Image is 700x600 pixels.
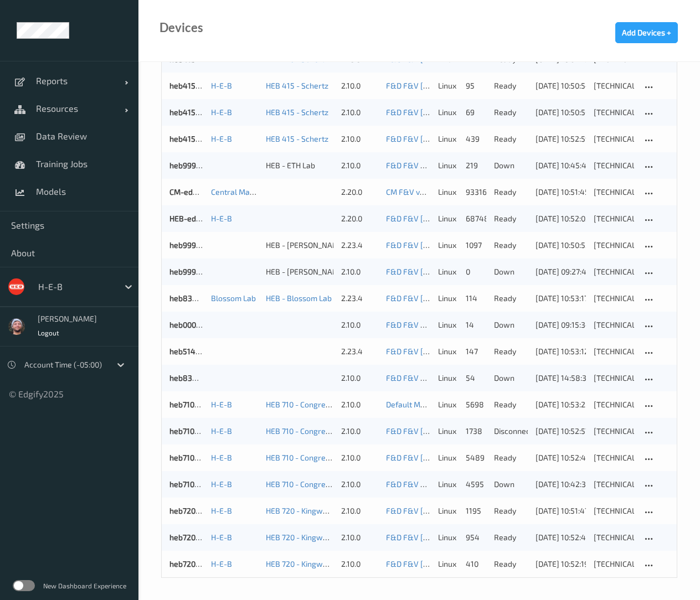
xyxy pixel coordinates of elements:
p: ready [494,293,528,304]
div: [TECHNICAL_ID] [594,558,634,570]
div: [TECHNICAL_ID] [594,293,634,304]
div: 1738 [466,426,486,437]
a: heb415bizedg66 [169,107,228,117]
p: ready [494,399,528,410]
div: [TECHNICAL_ID] [594,399,634,410]
div: 4595 [466,479,486,490]
a: CM-edgibox [169,187,212,196]
div: 2.20.0 [341,187,378,198]
p: down [494,479,528,490]
div: [DATE] 10:52:19 [536,558,586,570]
a: HEB 720 - Kingwood [266,532,336,542]
div: [DATE] 10:51:45 [536,187,586,198]
a: H-E-B [211,400,232,409]
div: HEB - [PERSON_NAME] Lab [266,266,333,277]
p: ready [494,505,528,516]
a: Blossom Lab [211,293,256,303]
a: F&D F&V [DOMAIN_NAME] (Daily) [DATE] 16:30 [DATE] 16:30 Auto Save [386,426,632,436]
div: 147 [466,346,486,357]
div: 2.10.0 [341,426,378,437]
div: [DATE] 10:45:45 [536,160,586,171]
div: 54 [466,373,486,384]
p: linux [438,479,459,490]
div: 687481 [466,213,486,224]
div: [DATE] 09:27:41 [536,266,586,277]
div: [DATE] 10:50:54 [536,80,586,91]
a: HEB 415 - Schertz [266,81,328,90]
div: [TECHNICAL_ID] [594,107,634,118]
a: heb514bizedg245 [169,346,233,356]
a: F&D F&V [DOMAIN_NAME] (Daily) [DATE] 16:30 [DATE] 16:30 Auto Save [386,453,632,462]
a: HEB-edgibox [169,214,215,223]
div: 2.10.0 [341,80,378,91]
div: [DATE] 10:42:32 [536,479,586,490]
div: 2.10.0 [341,532,378,543]
a: F&D F&V Produce v2.5 [DATE] 18:23 Auto Save [386,373,549,382]
a: Default Model 1.10 [386,400,450,409]
a: F&D F&V [DOMAIN_NAME] (Daily) [DATE] 16:30 [DATE] 16:30 Auto Save [386,134,632,143]
a: heb710bizedg46 [169,453,227,462]
p: linux [438,505,459,516]
a: H-E-B [211,134,232,143]
a: F&D F&V [DOMAIN_NAME] (Daily) [DATE] 16:30 [DATE] 16:30 Auto Save [386,506,632,515]
div: [TECHNICAL_ID] [594,240,634,251]
div: [TECHNICAL_ID] [594,426,634,437]
div: [TECHNICAL_ID] [594,187,634,198]
a: F&D F&V v2.1 (Weekly Mon) [DATE] 23:30 [DATE] 23:30 Auto Save [386,320,613,329]
div: 114 [466,293,486,304]
a: H-E-B [211,453,232,462]
div: [TECHNICAL_ID] [594,479,634,490]
div: 2.10.0 [341,558,378,570]
div: [DATE] 10:53:12 [536,346,586,357]
div: 410 [466,558,486,570]
div: [DATE] 10:53:25 [536,399,586,410]
div: 2.10.0 [341,373,378,384]
div: 95 [466,80,486,91]
div: [TECHNICAL_ID] [594,532,634,543]
a: heb415bizedg63 [169,81,228,90]
div: [TECHNICAL_ID] [594,505,634,516]
div: [DATE] 10:52:46 [536,452,586,463]
div: 2.23.4 [341,240,378,251]
a: F&D F&V [DOMAIN_NAME] (Daily) [DATE] 16:30 [DATE] 16:30 Auto Save [386,293,632,303]
div: [DATE] 10:50:50 [536,107,586,118]
p: linux [438,107,459,118]
div: 2.10.0 [341,452,378,463]
p: linux [438,187,459,198]
div: [TECHNICAL_ID] [594,346,634,357]
div: 2.10.0 [341,479,378,490]
p: ready [494,213,528,224]
a: H-E-B [211,506,232,515]
a: F&D F&V [DOMAIN_NAME] (Daily) [DATE] 16:30 [DATE] 16:30 Auto Save [386,532,632,542]
a: HEB 720 - Kingwood [266,506,336,515]
div: [DATE] 10:52:57 [536,426,586,437]
div: 2.23.4 [341,346,378,357]
a: F&D F&V [DOMAIN_NAME] (Daily) [DATE] 16:30 [DATE] 16:30 Auto Save [386,267,632,276]
div: 2.10.0 [341,319,378,330]
a: heb999bizedg016 [169,240,231,250]
p: ready [494,187,528,198]
a: heb720bizedg49 [169,506,228,515]
div: 2.10.0 [341,133,378,144]
div: 2.10.0 [341,266,378,277]
div: [TECHNICAL_ID] [594,160,634,171]
p: ready [494,346,528,357]
div: HEB - ETH Lab [266,160,333,171]
p: linux [438,133,459,144]
p: down [494,319,528,330]
div: [TECHNICAL_ID] [594,319,634,330]
div: 1195 [466,505,486,516]
a: HEB 710 - Congress [266,400,333,409]
a: heb415bizedg67 [169,134,227,143]
a: F&D F&V [DOMAIN_NAME] (Daily) [DATE] 16:30 [DATE] 16:30 Auto Save [386,214,632,223]
div: [TECHNICAL_ID] [594,133,634,144]
p: ready [494,133,528,144]
a: heb838bizedg026 [169,373,234,382]
p: ready [494,80,528,91]
a: F&D F&V Produce v2 [DATE] 07:59 Auto Save [386,161,543,170]
p: ready [494,532,528,543]
div: 2.10.0 [341,107,378,118]
a: HEB 710 - Congress [266,426,333,436]
div: Devices [159,22,203,33]
a: HEB 720 - Kingwood [266,559,336,568]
